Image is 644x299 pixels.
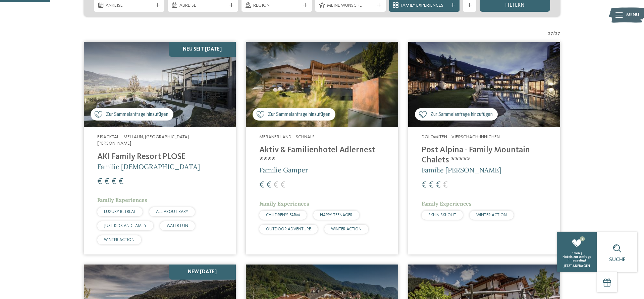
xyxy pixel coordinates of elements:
span: € [436,181,441,190]
span: von [574,251,580,255]
span: Zur Sammelanfrage hinzufügen [268,111,330,118]
span: Suche [609,257,626,263]
a: Familienhotels gesucht? Hier findet ihr die besten! Zur Sammelanfrage hinzufügen Meraner Land – S... [246,42,398,254]
a: Familienhotels gesucht? Hier findet ihr die besten! Zur Sammelanfrage hinzufügen NEU seit [DATE] ... [84,42,236,254]
span: ALL ABOUT BABY [156,210,188,214]
img: Post Alpina - Family Mountain Chalets ****ˢ [408,42,560,127]
span: Eisacktal – Mellaun, [GEOGRAPHIC_DATA][PERSON_NAME] [97,135,189,146]
span: Familie [DEMOGRAPHIC_DATA] [97,162,200,171]
span: jetzt anfragen [564,264,590,268]
span: Meine Wünsche [327,2,374,9]
a: Familienhotels gesucht? Hier findet ihr die besten! Zur Sammelanfrage hinzufügen Dolomiten – Vier... [408,42,560,254]
span: € [118,177,123,186]
h4: Aktiv & Familienhotel Adlernest **** [259,145,384,165]
span: WINTER ACTION [104,238,135,242]
span: / [553,30,555,37]
img: Familienhotels gesucht? Hier findet ihr die besten! [84,42,236,127]
h4: Post Alpina - Family Mountain Chalets ****ˢ [422,145,547,165]
span: LUXURY RETREAT [104,210,136,214]
span: CHILDREN’S FARM [266,213,300,217]
span: HAPPY TEENAGER [320,213,353,217]
span: WINTER ACTION [331,227,362,231]
span: Family Experiences [259,200,309,207]
span: OUTDOOR ADVENTURE [266,227,311,231]
span: 1 [572,251,574,255]
h4: AKI Family Resort PLOSE [97,152,222,162]
span: € [443,181,448,190]
span: Family Experiences [401,2,448,9]
span: Zur Sammelanfrage hinzufügen [106,111,168,118]
img: Aktiv & Familienhotel Adlernest **** [246,42,398,127]
span: 27 [548,30,553,37]
span: WATER FUN [167,224,188,228]
span: filtern [505,3,525,8]
span: Family Experiences [97,197,147,203]
span: Dolomiten – Vierschach-Innichen [422,135,500,139]
span: € [422,181,427,190]
span: € [259,181,264,190]
span: Family Experiences [422,200,472,207]
span: € [280,181,285,190]
span: € [97,177,102,186]
span: 1 [580,236,585,241]
span: JUST KIDS AND FAMILY [104,224,147,228]
span: WINTER ACTION [476,213,507,217]
span: Meraner Land – Schnals [259,135,315,139]
span: Abreise [179,2,226,9]
span: € [104,177,109,186]
a: 1 1 von 5 Hotels zur Anfrage hinzugefügt jetzt anfragen [557,232,597,272]
span: 5 [581,251,582,255]
span: 27 [555,30,560,37]
span: Familie [PERSON_NAME] [422,166,501,174]
span: Region [253,2,300,9]
span: Hotels zur Anfrage hinzugefügt [562,255,591,262]
span: SKI-IN SKI-OUT [428,213,456,217]
span: € [266,181,271,190]
span: € [111,177,116,186]
span: Anreise [106,2,153,9]
span: Zur Sammelanfrage hinzufügen [430,111,493,118]
span: € [273,181,278,190]
span: € [429,181,434,190]
span: Familie Gamper [259,166,308,174]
